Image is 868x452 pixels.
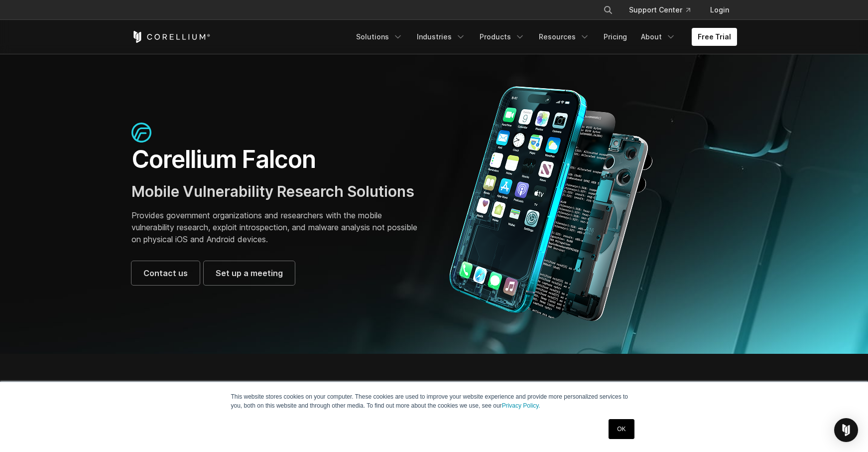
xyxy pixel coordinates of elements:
div: Navigation Menu [350,28,737,46]
img: falcon-icon [131,123,151,143]
span: Set up a meeting [216,267,283,279]
a: OK [609,419,634,439]
img: Corellium_Falcon Hero 1 [444,86,658,322]
a: Set up a meeting [204,261,295,285]
a: Pricing [598,28,633,46]
span: Mobile Vulnerability Research Solutions [131,182,414,200]
a: About [635,28,682,46]
a: Login [702,1,737,19]
p: Provides government organizations and researchers with the mobile vulnerability research, exploit... [131,209,424,245]
a: Free Trial [692,28,737,46]
h1: Corellium Falcon [131,145,424,174]
a: Privacy Policy. [502,402,540,409]
a: Solutions [350,28,409,46]
a: Corellium Home [131,31,211,43]
p: This website stores cookies on your computer. These cookies are used to improve your website expe... [231,392,637,410]
span: Contact us [143,267,188,279]
a: Industries [411,28,472,46]
a: Resources [533,28,596,46]
a: Support Center [621,1,698,19]
div: Navigation Menu [591,1,737,19]
a: Products [474,28,531,46]
a: Contact us [131,261,200,285]
div: Open Intercom Messenger [834,418,858,442]
button: Search [599,1,617,19]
